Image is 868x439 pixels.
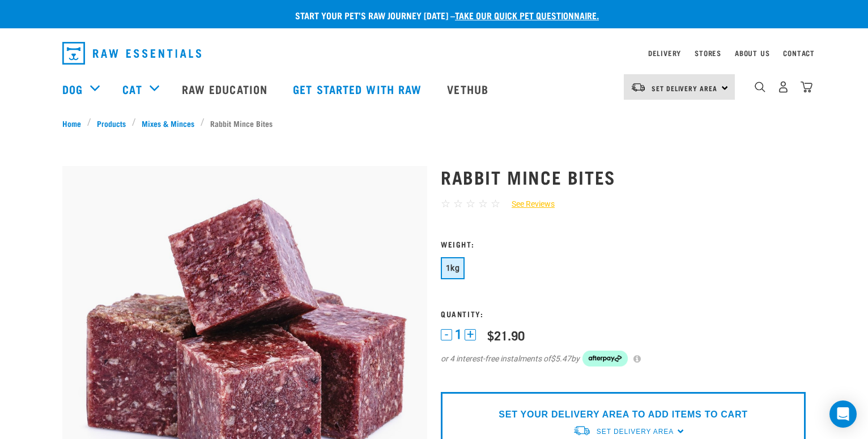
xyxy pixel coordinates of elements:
[62,80,83,97] a: Dog
[446,263,459,272] span: 1kg
[62,117,806,129] nav: breadcrumbs
[478,197,488,210] span: ☆
[282,66,436,112] a: Get started with Raw
[465,329,476,340] button: +
[53,37,815,69] nav: dropdown navigation
[441,240,806,248] h3: Weight:
[631,82,646,92] img: van-moving.png
[436,66,503,112] a: Vethub
[597,428,674,436] span: Set Delivery Area
[171,66,282,112] a: Raw Education
[755,82,765,92] img: home-icon-1@2x.png
[735,51,769,55] a: About Us
[466,197,475,210] span: ☆
[801,81,812,93] img: home-icon@2x.png
[441,257,465,279] button: 1kg
[91,117,132,129] a: Products
[695,51,721,55] a: Stores
[499,408,747,421] p: SET YOUR DELIVERY AREA TO ADD ITEMS TO CART
[455,12,599,18] a: take our quick pet questionnaire.
[441,309,806,318] h3: Quantity:
[487,328,525,342] div: $21.90
[573,425,591,437] img: van-moving.png
[491,197,500,210] span: ☆
[648,51,681,55] a: Delivery
[829,400,857,428] div: Open Intercom Messenger
[777,81,789,93] img: user.png
[441,329,452,340] button: -
[582,351,628,366] img: Afterpay
[500,198,555,210] a: See Reviews
[441,197,450,210] span: ☆
[122,80,142,97] a: Cat
[783,51,815,55] a: Contact
[441,167,806,187] h1: Rabbit Mince Bites
[136,117,201,129] a: Mixes & Minces
[455,329,462,340] span: 1
[551,353,571,365] span: $5.47
[62,42,201,65] img: Raw Essentials Logo
[652,86,717,90] span: Set Delivery Area
[453,197,463,210] span: ☆
[441,351,806,366] div: or 4 interest-free instalments of by
[62,117,87,129] a: Home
